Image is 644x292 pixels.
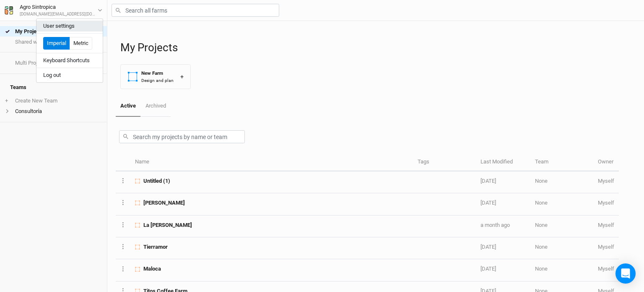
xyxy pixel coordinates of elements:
span: Aug 13, 2025 7:54 AM [480,222,510,228]
span: La Esperanza [143,221,192,229]
input: Search all farms [112,4,279,17]
div: Agro Sintropica [20,3,98,11]
td: None [530,193,593,215]
div: New Farm [141,70,174,77]
th: Name [130,153,413,171]
span: Aug 22, 2025 7:09 AM [480,178,496,184]
th: Last Modified [476,153,530,171]
span: agrosintropica.mx@gmail.com [598,178,614,184]
span: May 14, 2025 6:53 AM [480,266,496,272]
button: Agro Sintropica[DOMAIN_NAME][EMAIL_ADDRESS][DOMAIN_NAME] [4,3,103,18]
div: [DOMAIN_NAME][EMAIL_ADDRESS][DOMAIN_NAME] [20,11,98,18]
span: Jun 3, 2025 5:14 PM [480,244,496,250]
h4: Teams [5,79,102,96]
th: Tags [413,153,476,171]
span: Aug 21, 2025 6:43 PM [480,200,496,206]
button: Metric [70,37,92,50]
span: Maloca [143,265,161,273]
td: None [530,171,593,193]
td: None [530,259,593,281]
div: + [180,72,184,81]
button: Keyboard Shortcuts [36,55,103,66]
span: Tierra valiente [143,199,185,207]
span: agrosintropica.mx@gmail.com [598,244,614,250]
td: None [530,216,593,237]
input: Search my projects by name or team [119,130,245,143]
td: None [530,237,593,259]
h1: My Projects [120,41,636,54]
button: User settings [36,21,103,32]
div: Design and plan [141,77,174,84]
span: agrosintropica.mx@gmail.com [598,266,614,272]
span: Untitled (1) [143,177,170,185]
span: agrosintropica.mx@gmail.com [598,222,614,228]
button: Imperial [43,37,70,50]
div: Open Intercom Messenger [615,263,636,284]
span: agrosintropica.mx@gmail.com [598,200,614,206]
a: Archived [140,96,170,116]
span: + [5,97,8,104]
th: Team [530,153,593,171]
a: Active [116,96,140,117]
th: Owner [593,153,619,171]
span: Tierramor [143,243,168,251]
button: New FarmDesign and plan+ [120,64,191,89]
button: Log out [36,70,103,81]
